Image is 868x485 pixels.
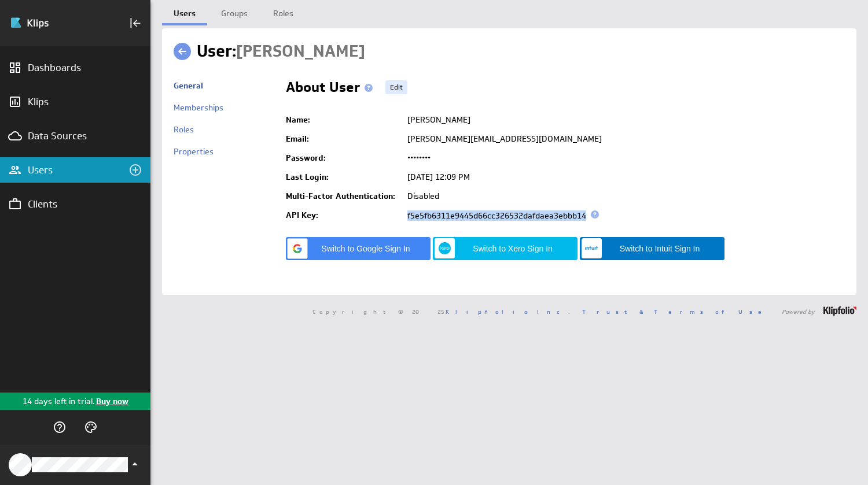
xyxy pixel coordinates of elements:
[286,149,402,168] td: Password:
[174,146,214,157] a: Properties
[126,160,145,180] div: Invite users
[197,40,365,63] h1: User:
[286,206,402,225] td: API Key:
[433,237,578,260] button: Switch to Xero Sign In
[402,149,845,168] td: ••••••••
[402,187,845,206] td: Disabled
[28,198,123,210] div: Clients
[286,129,402,149] td: Email:
[385,80,407,94] a: Edit
[286,80,377,99] h2: About User
[28,95,123,108] div: Klips
[286,110,402,129] td: Name:
[50,417,69,437] div: Help
[10,14,91,32] div: Go to Dashboards
[28,61,123,74] div: Dashboards
[28,164,123,176] div: Users
[28,129,123,142] div: Data Sources
[286,187,402,206] td: Multi-Factor Authentication:
[174,80,203,91] a: General
[23,395,95,408] p: 14 days left in trial.
[286,237,431,260] button: Switch to Google Sign In
[174,102,223,113] a: Memberships
[823,306,856,316] img: logo-footer.png
[10,14,91,32] img: Klipfolio klips logo
[126,13,145,33] div: Collapse
[236,40,365,62] span: Steve Hart
[402,129,845,149] td: [PERSON_NAME][EMAIL_ADDRESS][DOMAIN_NAME]
[446,308,570,316] a: Klipfolio Inc.
[84,420,98,434] svg: Themes
[81,417,101,437] div: Themes
[402,110,845,129] td: [PERSON_NAME]
[782,309,815,314] span: Powered by
[580,237,724,260] button: Switch to Intuit Sign In
[407,172,470,182] span: [DATE] 12:09 PM
[95,395,128,408] p: Buy now
[312,309,570,314] span: Copyright © 2025
[582,308,770,316] a: Trust & Terms of Use
[174,124,194,135] a: Roles
[402,206,845,225] td: f5e5fb6311e9445d66cc326532dafdaea3ebbb14
[286,168,402,187] td: Last Login:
